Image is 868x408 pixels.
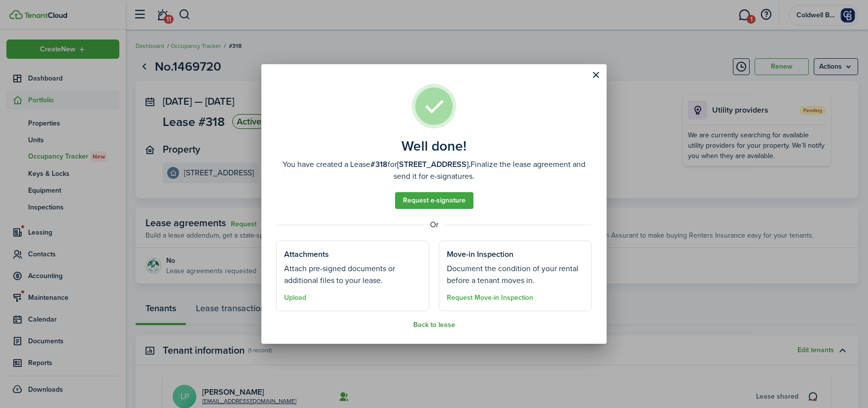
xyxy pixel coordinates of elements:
button: Upload [284,294,306,302]
well-done-separator: Or [276,219,592,231]
button: Close modal [587,67,604,83]
a: Request e-signature [395,192,473,209]
well-done-section-description: Document the condition of your rental before a tenant moves in. [447,263,584,286]
well-done-section-description: Attach pre-signed documents or additional files to your lease. [284,263,421,286]
well-done-description: You have created a Lease for Finalize the lease agreement and send it for e-signatures. [276,159,592,182]
b: #318 [370,159,388,170]
well-done-section-title: Attachments [284,248,329,260]
well-done-section-title: Move-in Inspection [447,248,513,260]
button: Back to lease [413,321,455,329]
button: Request Move-in Inspection [447,294,533,302]
b: [STREET_ADDRESS]. [397,159,470,170]
well-done-title: Well done! [401,138,467,154]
